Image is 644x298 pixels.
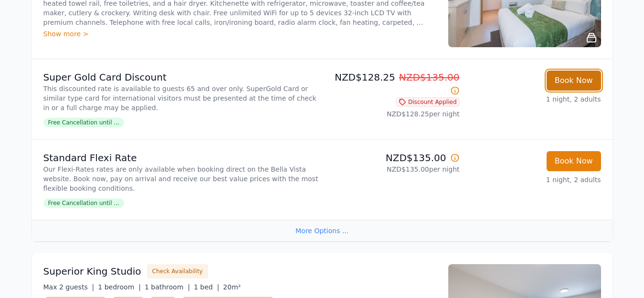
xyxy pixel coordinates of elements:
p: NZD$135.00 per night [326,164,460,174]
span: 1 bed | [194,283,219,291]
span: Max 2 guests | [43,283,95,291]
p: Super Gold Card Discount [43,71,318,84]
div: Show more > [43,29,437,39]
p: 1 night, 2 adults [467,94,601,104]
span: Free Cancellation until ... [43,118,124,127]
p: NZD$135.00 [326,151,460,164]
span: Discount Applied [396,97,460,107]
p: Our Flexi-Rates rates are only available when booking direct on the Bella Vista website. Book now... [43,164,318,193]
div: More Options ... [32,220,612,241]
p: Standard Flexi Rate [43,151,318,164]
button: Book Now [547,71,601,91]
p: NZD$128.25 per night [326,109,460,119]
p: NZD$128.25 [326,71,460,97]
h3: Superior King Studio [43,265,141,278]
span: 20m² [223,283,241,291]
span: NZD$135.00 [399,72,460,83]
p: 1 night, 2 adults [467,175,601,185]
span: 1 bathroom | [145,283,190,291]
button: Book Now [547,151,601,171]
span: 1 bedroom | [98,283,141,291]
p: This discounted rate is available to guests 65 and over only. SuperGold Card or similar type card... [43,84,318,113]
span: Free Cancellation until ... [43,198,124,208]
button: Check Availability [147,264,208,278]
